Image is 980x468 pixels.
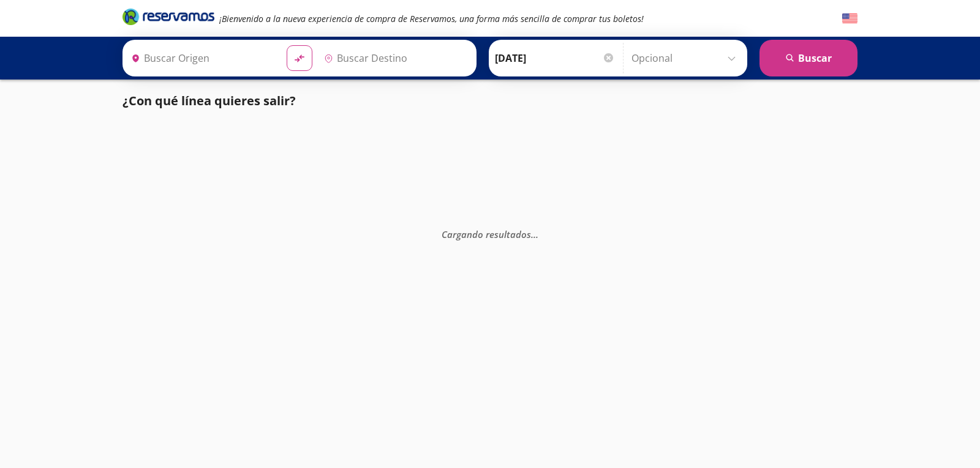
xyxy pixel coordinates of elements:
input: Elegir Fecha [495,43,615,73]
input: Buscar Destino [319,43,470,73]
i: Brand Logo [123,7,214,26]
em: Cargando resultados [442,228,538,240]
input: Opcional [631,43,741,73]
span: . [531,228,533,240]
a: Brand Logo [123,7,214,29]
span: . [533,228,536,240]
button: English [842,11,858,26]
em: ¡Bienvenido a la nueva experiencia de compra de Reservamos, una forma más sencilla de comprar tus... [219,13,644,24]
button: Buscar [759,40,858,76]
p: ¿Con qué línea quieres salir? [123,92,296,110]
span: . [536,228,538,240]
input: Buscar Origen [126,43,277,73]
